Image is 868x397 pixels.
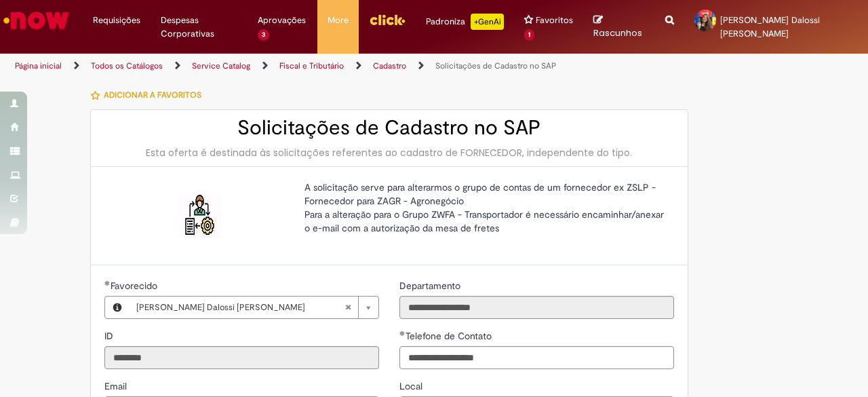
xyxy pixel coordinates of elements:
span: Favoritos [536,14,573,27]
img: Solicitações de Cadastro no SAP [178,194,221,238]
span: 1 [524,29,534,41]
span: Aprovações [258,14,306,27]
span: Somente leitura - Departamento [399,280,463,292]
p: +GenAi [471,14,504,30]
input: Telefone de Contato [399,346,674,369]
label: Somente leitura - Email [104,379,130,393]
div: Padroniza [426,14,504,30]
div: Esta oferta é destinada às solicitações referentes ao cadastro de FORNECEDOR, independente do tipo. [104,146,674,159]
a: Solicitações de Cadastro no SAP [435,60,556,71]
span: Obrigatório Preenchido [104,280,111,286]
input: ID [104,346,379,369]
a: Fiscal e Tributário [279,60,344,71]
span: Obrigatório Preenchido [399,330,406,336]
span: More [328,14,349,27]
a: Cadastro [373,60,406,71]
h2: Solicitações de Cadastro no SAP [104,117,674,139]
span: Somente leitura - Email [104,380,130,392]
span: Adicionar a Favoritos [104,90,201,100]
span: 3 [258,29,269,41]
button: Adicionar a Favoritos [90,81,209,109]
a: Página inicial [15,60,62,71]
button: Favorecido, Visualizar este registro Brenda Dalossi Prado [105,297,130,318]
a: Service Catalog [192,60,250,71]
label: Somente leitura - ID [104,329,116,343]
ul: Trilhas de página [10,54,568,79]
p: A solicitação serve para alterarmos o grupo de contas de um fornecedor ex ZSLP - Fornecedor para ... [304,181,664,235]
abbr: Limpar campo Favorecido [338,297,358,318]
span: Local [399,380,425,392]
label: Somente leitura - Departamento [399,279,463,292]
a: Todos os Catálogos [91,60,163,71]
span: Telefone de Contato [406,330,494,342]
span: Despesas Corporativas [161,14,237,41]
span: [PERSON_NAME] Dalossi [PERSON_NAME] [720,14,820,39]
span: Requisições [93,14,140,27]
input: Departamento [399,296,674,319]
a: [PERSON_NAME] Dalossi [PERSON_NAME]Limpar campo Favorecido [130,297,378,318]
span: Necessários - Favorecido [111,280,160,292]
span: [PERSON_NAME] Dalossi [PERSON_NAME] [136,297,344,318]
img: ServiceNow [1,7,71,34]
span: Somente leitura - ID [104,330,116,342]
span: Rascunhos [593,26,642,39]
img: click_logo_yellow_360x200.png [369,10,406,30]
a: Rascunhos [593,14,644,39]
